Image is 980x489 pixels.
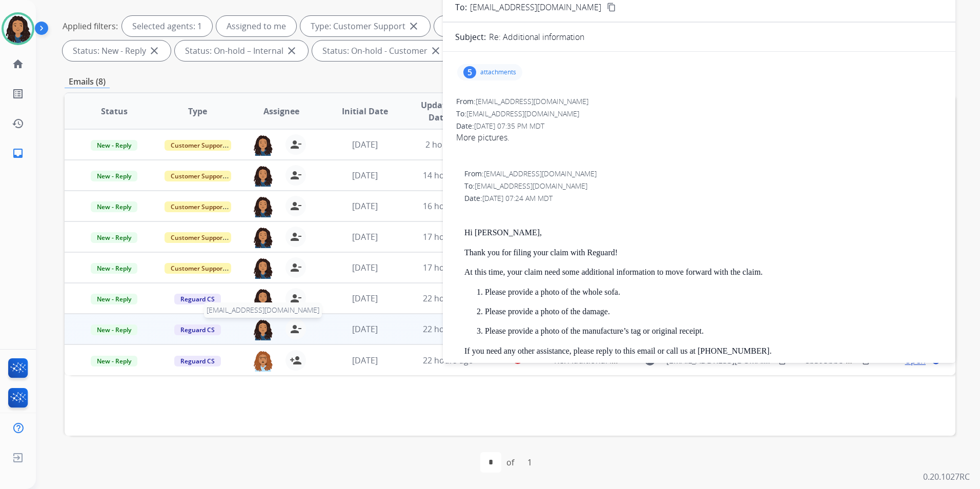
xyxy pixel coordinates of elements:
mat-icon: close [430,45,442,57]
mat-icon: close [148,45,160,57]
img: agent-avatar [253,165,273,187]
mat-icon: person_remove [290,231,302,243]
span: New - Reply [91,324,137,335]
span: Initial Date [342,105,388,117]
span: [EMAIL_ADDRESS][DOMAIN_NAME] [470,1,601,13]
span: Customer Support [165,201,231,212]
img: agent-avatar [253,288,273,310]
p: Subject: [455,31,486,43]
img: agent-avatar [253,134,273,156]
div: Date: [456,121,942,131]
span: [DATE] [352,355,378,366]
mat-icon: language [931,356,941,365]
span: Customer Support [165,171,231,181]
span: [DATE] 07:35 PM MDT [474,121,544,131]
span: [DATE] [352,323,378,335]
mat-icon: content_copy [861,356,870,365]
span: [DATE] [352,262,378,273]
p: If you need any other assistance, please reply to this email or call us at [PHONE_NUMBER]. [464,347,942,356]
div: Status: On-hold - Customer [312,40,452,61]
span: [DATE] 07:24 AM MDT [482,193,553,203]
span: 2 hours ago [425,139,472,150]
span: [DATE] [352,200,378,212]
span: New - Reply [91,356,137,366]
mat-icon: person_remove [290,200,302,212]
span: Customer Support [165,232,231,243]
span: Type [188,105,207,117]
mat-icon: content_copy [607,3,616,12]
mat-icon: person_remove [290,138,302,151]
span: Reguard CS [174,324,221,335]
span: Updated Date [415,99,461,124]
span: 17 hours ago [423,262,474,273]
p: 0.20.1027RC [923,471,970,483]
p: Please provide a photo of the manufacture’s tag or original receipt. [485,327,942,336]
mat-icon: close [285,45,298,57]
div: Status: New - Reply [63,40,171,61]
span: Re: Additional Information [554,355,656,366]
span: New - Reply [91,232,137,243]
div: of [506,456,514,468]
mat-icon: person_remove [290,323,302,335]
p: Emails (8) [65,75,110,88]
span: 17 hours ago [423,231,474,242]
p: Thank you for filing your claim with Reguard! [464,248,942,257]
p: attachments [480,68,516,76]
div: From: [464,169,942,179]
mat-icon: list_alt [12,88,24,100]
span: [DATE] [352,139,378,150]
mat-icon: content_copy [777,356,786,365]
p: Please provide a photo of the damage. [485,307,942,316]
mat-icon: home [12,58,24,70]
div: 5 [463,66,476,78]
span: Customer Support [165,263,231,274]
p: Re: Additional information [489,31,584,43]
p: At this time, your claim need some additional information to move forward with the claim. [464,268,942,277]
mat-icon: person_add [290,354,302,366]
span: [DATE] [352,170,378,181]
div: Type: Customer Support [300,16,430,36]
span: eb395bb8-b207-4771-b193-2c40948d7f6f [805,355,961,366]
img: agent-avatar [253,257,273,279]
span: Reguard CS [174,294,221,304]
span: [DATE] [352,231,378,242]
p: Please provide a photo of the whole sofa. [485,288,942,297]
div: Date: [464,193,942,203]
div: To: [464,181,942,191]
mat-icon: person_remove [290,169,302,181]
img: agent-avatar [253,319,273,340]
button: [EMAIL_ADDRESS][DOMAIN_NAME] [253,319,273,339]
mat-icon: inbox [12,147,24,159]
span: [EMAIL_ADDRESS][DOMAIN_NAME] [475,181,587,191]
span: 16 hours ago [423,200,474,212]
span: New - Reply [91,263,137,274]
span: [EMAIL_ADDRESS][DOMAIN_NAME] [476,96,588,106]
div: Assigned to me [216,16,296,36]
p: To: [455,1,467,13]
p: Applied filters: [63,20,118,32]
div: Selected agents: 1 [122,16,212,36]
div: 1 [519,452,540,473]
span: [EMAIL_ADDRESS][DOMAIN_NAME] [484,169,597,178]
mat-icon: history [12,117,24,130]
div: More pictures. [456,131,942,156]
span: Assignee [263,105,299,117]
span: 22 hours ago [423,323,474,335]
div: Type: Shipping Protection [434,16,568,36]
span: [EMAIL_ADDRESS][DOMAIN_NAME] [466,109,579,118]
span: 22 hours ago [423,355,474,366]
img: agent-avatar [253,350,273,372]
span: Reguard CS [174,356,221,366]
span: Customer Support [165,140,231,151]
span: New - Reply [91,171,137,181]
img: avatar [4,14,32,43]
mat-icon: person_remove [290,292,302,304]
span: New - Reply [91,294,137,304]
div: Status: On-hold – Internal [175,40,308,61]
div: From: [456,96,942,107]
img: agent-avatar [253,227,273,248]
span: 14 hours ago [423,170,474,181]
div: To: [456,109,942,119]
span: 22 hours ago [423,293,474,304]
p: Hi [PERSON_NAME], [464,228,942,237]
